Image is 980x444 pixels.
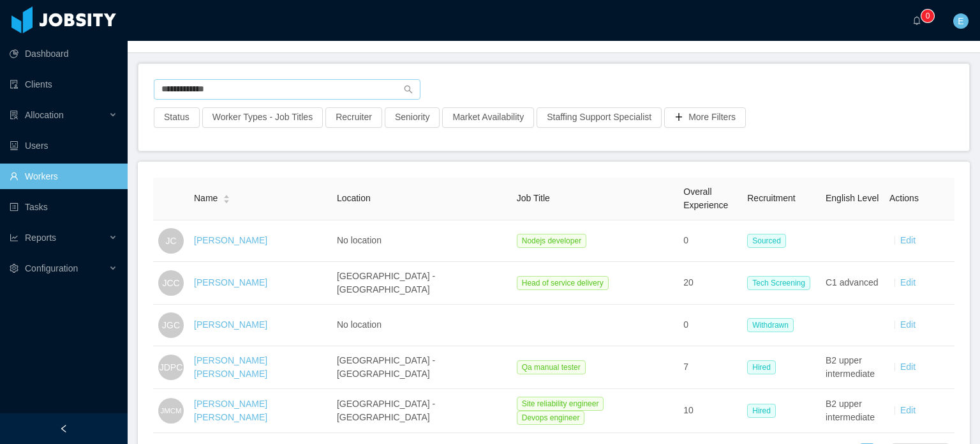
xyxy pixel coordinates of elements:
[162,270,179,296] span: JCC
[154,107,200,128] button: Status
[223,198,230,202] i: icon: caret-down
[332,220,512,262] td: No location
[683,187,728,210] span: Overall Experience
[678,389,742,433] td: 10
[517,411,585,425] span: Devops engineer
[10,72,117,97] a: icon: auditClients
[194,277,267,287] a: [PERSON_NAME]
[747,276,810,290] span: Tech Screening
[900,405,916,415] a: Edit
[747,235,791,245] a: Sourced
[194,192,218,205] span: Name
[747,318,794,332] span: Withdrawn
[10,194,117,220] a: icon: profileTasks
[332,305,512,346] td: No location
[25,110,64,120] span: Allocation
[223,193,230,202] div: Sort
[10,233,19,242] i: icon: line-chart
[747,234,786,248] span: Sourced
[332,389,512,433] td: [GEOGRAPHIC_DATA] - [GEOGRAPHIC_DATA]
[160,355,183,380] span: JDPC
[194,319,267,330] a: [PERSON_NAME]
[678,346,742,389] td: 7
[517,397,604,411] span: Site reliability engineer
[900,235,916,245] a: Edit
[747,362,781,372] a: Hired
[25,263,78,273] span: Configuration
[747,404,776,418] span: Hired
[160,400,181,421] span: JMCM
[194,399,267,422] a: [PERSON_NAME] [PERSON_NAME]
[337,193,371,203] span: Location
[10,264,19,273] i: icon: setting
[747,405,781,415] a: Hired
[958,13,963,29] span: E
[194,235,267,245] a: [PERSON_NAME]
[900,362,916,372] a: Edit
[747,277,815,287] a: Tech Screening
[820,389,884,433] td: B2 upper intermediate
[820,346,884,389] td: B2 upper intermediate
[900,277,916,287] a: Edit
[889,193,919,203] span: Actions
[912,16,921,25] i: icon: bell
[202,107,323,128] button: Worker Types - Job Titles
[747,360,776,374] span: Hired
[678,262,742,305] td: 20
[10,133,117,158] a: icon: robotUsers
[332,262,512,305] td: [GEOGRAPHIC_DATA] - [GEOGRAPHIC_DATA]
[10,41,117,66] a: icon: pie-chartDashboard
[223,194,230,197] i: icon: caret-up
[900,319,916,330] a: Edit
[25,233,56,243] span: Reports
[325,107,382,128] button: Recruiter
[517,276,609,290] span: Head of service delivery
[404,85,413,94] i: icon: search
[10,164,117,189] a: icon: userWorkers
[165,228,176,254] span: JC
[678,305,742,346] td: 0
[517,360,586,374] span: Qa manual tester
[10,111,19,119] i: icon: solution
[442,107,534,128] button: Market Availability
[921,10,934,22] sup: 0
[537,107,662,128] button: Staffing Support Specialist
[332,346,512,389] td: [GEOGRAPHIC_DATA] - [GEOGRAPHIC_DATA]
[162,312,180,338] span: JGC
[747,193,795,203] span: Recruitment
[385,107,440,128] button: Seniority
[678,220,742,262] td: 0
[820,262,884,305] td: C1 advanced
[747,319,799,330] a: Withdrawn
[194,355,267,379] a: [PERSON_NAME] [PERSON_NAME]
[517,234,586,248] span: Nodejs developer
[826,193,879,203] span: English Level
[517,193,550,203] span: Job Title
[664,107,746,128] button: icon: plusMore Filters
